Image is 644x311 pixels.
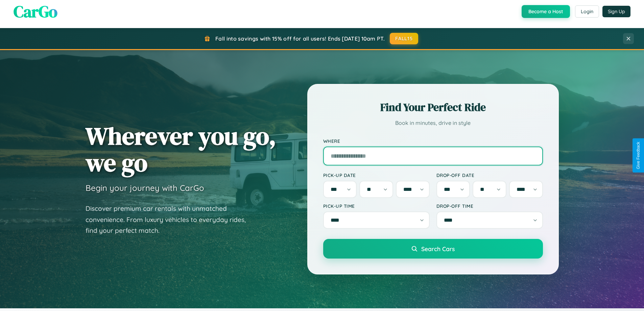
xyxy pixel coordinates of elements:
label: Drop-off Date [436,172,543,178]
label: Pick-up Time [323,203,430,209]
span: Fall into savings with 15% off for all users! Ends [DATE] 10am PT. [215,35,385,42]
h3: Begin your journey with CarGo [86,183,204,193]
p: Discover premium car rentals with unmatched convenience. From luxury vehicles to everyday rides, ... [86,203,255,236]
button: Become a Host [522,5,570,18]
button: Login [575,5,599,18]
button: Search Cars [323,239,543,259]
button: Sign Up [602,6,630,17]
h2: Find Your Perfect Ride [323,100,543,115]
span: Search Cars [421,245,455,252]
label: Drop-off Time [436,203,543,209]
div: Give Feedback [636,142,641,169]
button: FALL15 [390,33,418,44]
label: Where [323,138,543,144]
h1: Wherever you go, we go [86,123,276,176]
label: Pick-up Date [323,172,430,178]
span: CarGo [14,0,57,23]
p: Book in minutes, drive in style [323,118,543,128]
